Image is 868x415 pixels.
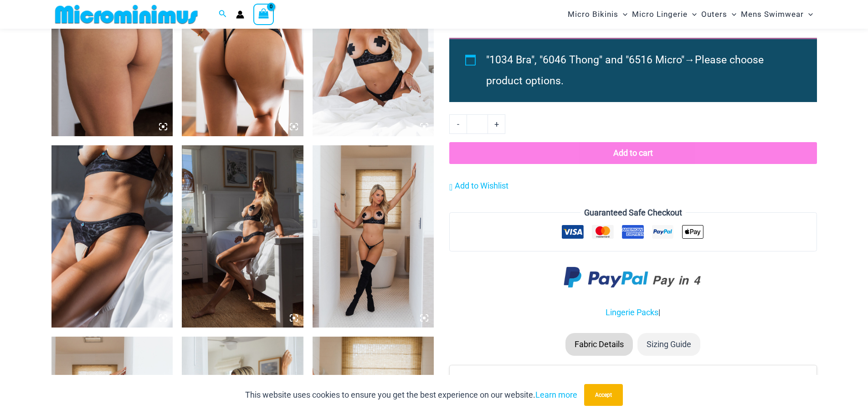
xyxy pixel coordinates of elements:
span: Menu Toggle [804,3,813,26]
a: Micro BikinisMenu ToggleMenu Toggle [565,3,630,26]
a: + [488,114,505,133]
nav: Site Navigation [564,1,817,27]
li: Fabric Details [565,333,633,356]
span: Micro Bikinis [568,3,618,26]
input: Product quantity [467,114,488,133]
a: View Shopping Cart, empty [253,4,274,25]
span: Menu Toggle [618,3,627,26]
p: This website uses cookies to ensure you get the best experience on our website. [245,388,577,402]
a: Learn more [535,390,577,400]
li: → [486,50,796,92]
p: The is made for the bold. Created from a bonded mesh, metallic knit fabric, this range is your go... [459,374,807,415]
img: Nights Fall Silver Leopard 1036 Bra 6046 Thong [182,145,303,328]
span: Micro Lingerie [632,3,688,26]
a: Lingerie Packs [606,307,658,317]
span: Add to Wishlist [455,181,508,190]
span: Menu Toggle [688,3,697,26]
img: Nights Fall Silver Leopard 1036 Bra 6516 Micro [313,145,434,328]
span: "1034 Bra", "6046 Thong" and "6516 Micro" [486,54,684,66]
button: Add to cart [449,142,817,164]
span: Outers [701,3,727,26]
a: Account icon link [236,10,244,19]
a: - [449,114,467,133]
a: Add to Wishlist [449,179,508,193]
a: Micro LingerieMenu ToggleMenu Toggle [630,3,699,26]
p: | [449,306,817,319]
a: Mens SwimwearMenu ToggleMenu Toggle [739,3,815,26]
span: Menu Toggle [727,3,736,26]
img: MM SHOP LOGO FLAT [51,4,201,25]
legend: Guaranteed Safe Checkout [580,206,686,220]
li: Sizing Guide [637,333,700,356]
a: Search icon link [219,9,227,20]
span: Mens Swimwear [741,3,804,26]
img: Nights Fall Silver Leopard 1036 Bra 6046 Thong [51,145,173,328]
button: Accept [584,384,623,406]
a: OutersMenu ToggleMenu Toggle [699,3,739,26]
